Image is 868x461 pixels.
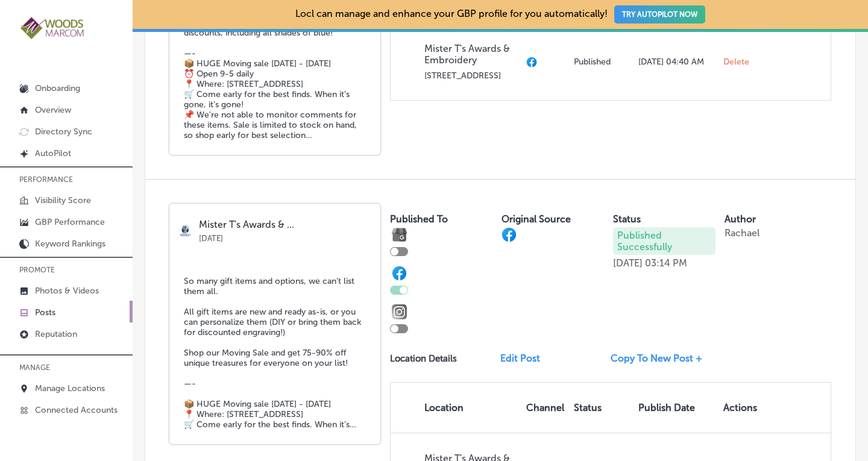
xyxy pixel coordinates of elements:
[184,276,366,430] h5: So many gift items and options, we can’t list them all. All gift items are new and ready as-is, o...
[725,213,756,225] label: Author
[611,353,712,364] a: Copy To New Post +
[35,195,91,205] p: Visibility Score
[199,219,372,230] p: Mister T's Awards & ...
[723,57,749,67] span: Delete
[719,383,762,433] th: Actions
[35,148,71,158] p: AutoPilot
[569,383,634,433] th: Status
[35,83,80,93] p: Onboarding
[35,217,105,227] p: GBP Performance
[19,16,86,40] img: 4a29b66a-e5ec-43cd-850c-b989ed1601aaLogo_Horizontal_BerryOlive_1000.jpg
[178,223,193,238] img: logo
[35,405,118,415] p: Connected Accounts
[613,257,643,269] p: [DATE]
[614,5,705,24] button: TRY AUTOPILOT NOW
[725,227,759,239] p: Rachael
[638,57,714,67] p: [DATE] 04:40 AM
[613,213,641,225] label: Status
[645,257,687,269] p: 03:14 PM
[613,227,715,255] p: Published Successfully
[35,105,71,115] p: Overview
[634,383,719,433] th: Publish Date
[35,239,105,249] p: Keyword Rankings
[502,213,571,225] label: Original Source
[199,230,372,243] p: [DATE]
[35,127,92,137] p: Directory Sync
[390,213,448,225] label: Published To
[424,43,517,66] p: Mister T's Awards & Embroidery
[35,329,77,339] p: Reputation
[35,383,105,394] p: Manage Locations
[574,57,629,67] p: Published
[390,353,457,364] p: Location Details
[424,71,517,81] p: [STREET_ADDRESS]
[500,353,550,364] a: Edit Post
[521,383,569,433] th: Channel
[391,383,521,433] th: Location
[35,307,55,318] p: Posts
[35,286,99,296] p: Photos & Videos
